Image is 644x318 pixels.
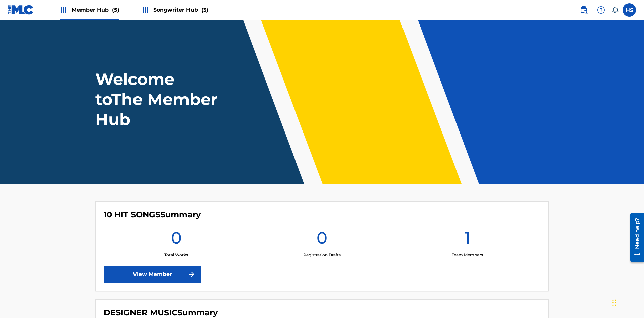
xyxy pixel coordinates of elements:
[465,228,471,252] h1: 1
[597,6,605,14] img: help
[104,266,201,283] a: View Member
[625,210,644,265] iframe: Resource Center
[8,5,34,15] img: MLC Logo
[452,252,483,258] p: Team Members
[153,6,208,14] span: Songwriter Hub
[141,6,149,14] img: Top Rightsholders
[95,69,221,129] h1: Welcome to The Member Hub
[623,3,636,17] div: User Menu
[580,6,588,14] img: search
[72,6,119,14] span: Member Hub
[577,3,590,17] a: Public Search
[112,7,119,13] span: (5)
[594,3,608,17] div: Help
[612,293,616,313] div: Drag
[104,308,218,318] h4: DESIGNER MUSIC
[612,7,619,13] div: Notifications
[201,7,208,13] span: (3)
[187,270,196,278] img: f7272a7cc735f4ea7f67.svg
[303,252,341,258] p: Registration Drafts
[171,228,182,252] h1: 0
[610,286,644,318] iframe: Chat Widget
[60,6,68,14] img: Top Rightsholders
[317,228,327,252] h1: 0
[104,210,201,220] h4: 10 HIT SONGS
[164,252,188,258] p: Total Works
